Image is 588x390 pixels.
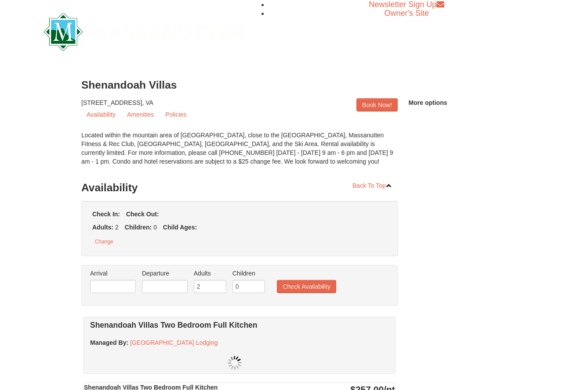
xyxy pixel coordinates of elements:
[92,211,120,218] strong: Check In:
[194,269,226,278] label: Adults
[90,269,136,278] label: Arrival
[356,98,398,111] a: Book Now!
[130,339,218,346] a: [GEOGRAPHIC_DATA] Lodging
[142,269,188,278] label: Departure
[277,280,336,293] button: Check Availability
[409,99,447,106] span: More options
[90,339,128,346] strong: :
[115,224,119,231] span: 2
[122,108,159,121] a: Amenities
[347,179,398,192] a: Back To Top
[90,321,380,329] h4: Shenandoah Villas Two Bedroom Full Kitchen
[44,20,245,41] a: Massanutten Resort
[125,224,152,231] strong: Children:
[385,9,429,18] a: Owner's Site
[160,108,192,121] a: Policies
[90,339,126,346] span: Managed By
[81,108,121,121] a: Availability
[44,13,245,51] img: Massanutten Resort Logo
[228,356,242,370] img: wait.gif
[81,76,507,94] h3: Shenandoah Villas
[92,224,113,231] strong: Adults:
[90,236,118,247] button: Change
[163,224,197,231] strong: Child Ages:
[232,269,265,278] label: Children
[81,179,398,197] h3: Availability
[81,131,398,175] div: Located within the mountain area of [GEOGRAPHIC_DATA], close to the [GEOGRAPHIC_DATA], Massanutte...
[126,211,159,218] strong: Check Out:
[153,224,157,231] span: 0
